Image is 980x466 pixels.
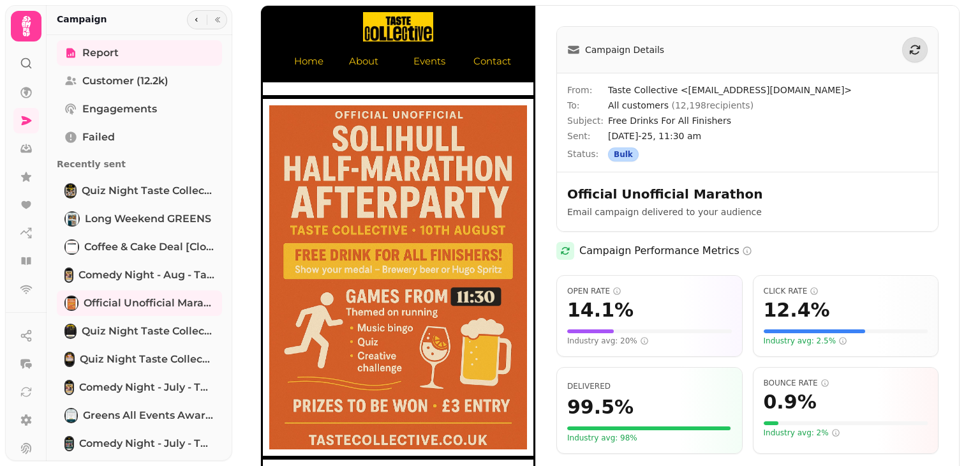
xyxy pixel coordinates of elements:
span: Coffee & Cake deal [clone] [84,239,214,255]
a: Failed [57,124,222,150]
span: Customer (12.2k) [82,73,168,89]
img: Quiz Night Taste collective 21 Aug [66,184,75,197]
img: Comedy Night - July - Taste Collective [clone] [66,381,73,394]
img: Long Weekend GREENS [66,213,78,225]
a: Engagements [57,96,222,122]
a: Long Weekend GREENSLong Weekend GREENS [57,206,222,232]
div: Bulk [608,147,639,162]
a: Comedy Night - July - Taste Collective [clone]Comedy Night - July - Taste Collective [clone] [57,431,222,456]
span: Industry avg: 2.5% [764,336,848,346]
span: Failed [82,130,115,145]
span: Comedy Night - July - Taste Collective [clone] [79,436,214,451]
span: Quiz Night Taste collective [DATE] [82,324,214,339]
span: 12.4 % [764,299,830,322]
h2: Campaign [57,13,107,26]
span: 99.5 % [567,396,634,419]
a: Quiz Night Taste collective 5 AUG[clone]Quiz Night Taste collective [DATE][clone] [57,347,222,372]
span: Click Rate [764,286,928,296]
p: Email campaign delivered to your audience [567,206,894,218]
span: Bounce Rate [764,378,928,388]
span: Quiz Night Taste collective [DATE][clone] [80,352,214,367]
div: Visual representation of your click rate (12.4%) compared to a scale of 20%. The fuller the bar, ... [764,329,928,333]
p: Recently sent [57,153,222,176]
span: Official Unofficial Marathon [84,296,214,311]
span: Long Weekend GREENS [85,211,211,227]
img: Coffee & Cake deal [clone] [66,241,78,253]
a: Greens All Events AwarenessGreens All Events Awareness [57,403,222,428]
a: Comedy Night - Aug - Taste Collective [clone] [clone]Comedy Night - Aug - Taste Collective [clone... [57,262,222,288]
span: Quiz Night Taste collective [DATE] [82,183,214,199]
span: Report [82,45,119,61]
span: Greens All Events Awareness [83,408,214,423]
h2: Campaign Performance Metrics [579,243,752,259]
span: Comedy Night - Aug - Taste Collective [clone] [clone] [78,267,214,283]
span: Campaign Details [585,43,664,56]
a: Quiz Night Taste collective 21 AugQuiz Night Taste collective [DATE] [57,178,222,204]
img: Official Unofficial Marathon [66,297,77,310]
span: All customers [608,100,754,110]
span: 0.9 % [764,391,817,414]
span: Percentage of emails that were successfully delivered to recipients' inboxes. Higher is better. [567,382,611,391]
div: Visual representation of your bounce rate (0.9%). For bounce rate, LOWER is better. The bar is gr... [764,421,928,425]
a: Report [57,40,222,66]
span: 14.1 % [567,299,634,322]
span: Your delivery rate meets or exceeds the industry standard of 98%. Great list quality! [567,433,637,443]
a: Official Unofficial MarathonOfficial Unofficial Marathon [57,290,222,316]
span: Comedy Night - July - Taste Collective [clone] [79,380,214,395]
img: Comedy Night - July - Taste Collective [clone] [66,437,73,450]
span: ( 12,198 recipients) [671,100,754,110]
span: Engagements [82,101,157,117]
span: Status: [567,147,608,162]
a: Coffee & Cake deal [clone]Coffee & Cake deal [clone] [57,234,222,260]
span: Taste Collective <[EMAIL_ADDRESS][DOMAIN_NAME]> [608,84,928,96]
img: Greens All Events Awareness [66,409,77,422]
img: Quiz Night Taste collective 5 AUG[clone] [66,353,73,366]
span: To: [567,99,608,112]
span: Industry avg: 2% [764,428,840,438]
span: Open Rate [567,286,732,296]
span: Industry avg: 20% [567,336,649,346]
span: From: [567,84,608,96]
a: Customer (12.2k) [57,68,222,94]
div: Visual representation of your open rate (14.1%) compared to a scale of 50%. The fuller the bar, t... [567,329,732,333]
span: Sent: [567,130,608,142]
a: Quiz Night Taste collective 14 AugQuiz Night Taste collective [DATE] [57,319,222,344]
h2: Official Unofficial Marathon [567,185,812,203]
a: Comedy Night - July - Taste Collective [clone]Comedy Night - July - Taste Collective [clone] [57,375,222,400]
img: Comedy Night - Aug - Taste Collective [clone] [clone] [66,269,72,282]
div: Visual representation of your delivery rate (99.5%). The fuller the bar, the better. [567,426,732,430]
span: Free Drinks For All Finishers [608,114,928,127]
span: [DATE]-25, 11:30 am [608,130,928,142]
span: Subject: [567,114,608,127]
img: Quiz Night Taste collective 14 Aug [66,325,75,338]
